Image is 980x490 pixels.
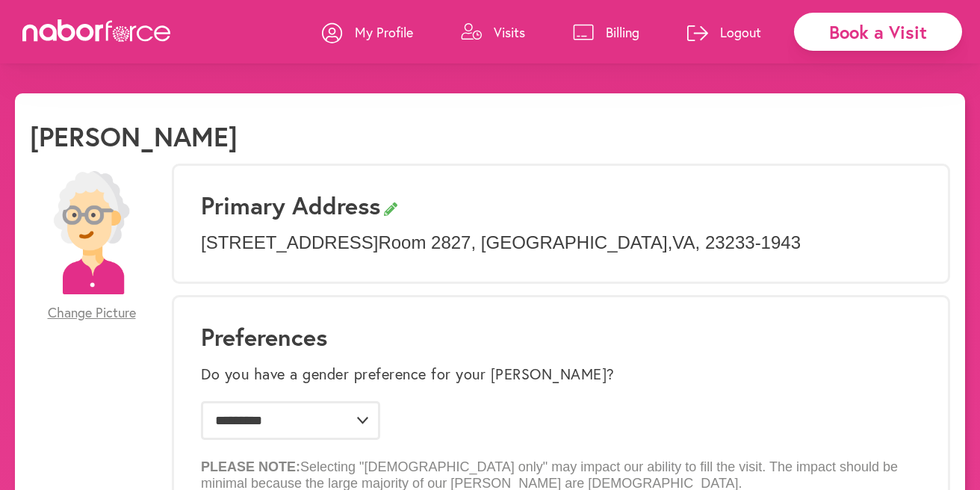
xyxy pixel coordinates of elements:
[794,13,962,51] div: Book a Visit
[720,23,761,41] p: Logout
[494,23,525,41] p: Visits
[48,305,136,321] span: Change Picture
[201,459,300,474] b: PLEASE NOTE:
[461,10,525,55] a: Visits
[322,10,413,55] a: My Profile
[355,23,413,41] p: My Profile
[573,10,639,55] a: Billing
[30,120,238,152] h1: [PERSON_NAME]
[687,10,761,55] a: Logout
[30,171,153,294] img: efc20bcf08b0dac87679abea64c1faab.png
[201,323,921,351] h1: Preferences
[201,365,615,383] label: Do you have a gender preference for your [PERSON_NAME]?
[201,191,921,220] h3: Primary Address
[606,23,639,41] p: Billing
[201,232,921,254] p: [STREET_ADDRESS] Room 2827 , [GEOGRAPHIC_DATA] , VA , 23233-1943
